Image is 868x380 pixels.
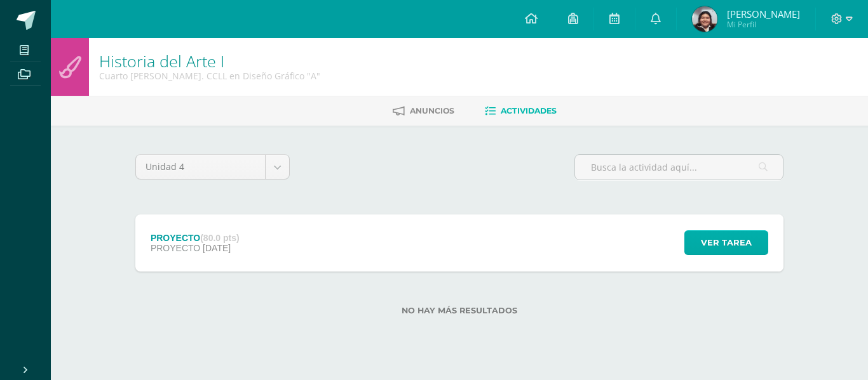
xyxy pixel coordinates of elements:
span: Actividades [501,106,557,115]
div: Cuarto Bach. CCLL en Diseño Gráfico 'A' [99,70,320,82]
span: [PERSON_NAME] [727,8,800,20]
span: Mi Perfil [727,19,800,30]
span: [DATE] [203,243,231,253]
label: No hay más resultados [135,306,783,315]
a: Actividades [485,101,557,121]
span: Unidad 4 [146,155,255,179]
img: e27cf34c3a273a5c895db822b70d9e8d.png [692,6,717,32]
a: Anuncios [393,101,454,121]
span: PROYECTO [151,243,200,253]
h1: Historia del Arte I [99,52,320,70]
button: Ver tarea [684,230,768,255]
div: PROYECTO [151,233,240,243]
input: Busca la actividad aquí... [575,155,783,180]
a: Historia del Arte I [99,50,224,72]
span: Ver tarea [701,231,752,254]
a: Unidad 4 [136,155,289,179]
span: Anuncios [410,106,454,115]
strong: (80.0 pts) [200,233,239,243]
